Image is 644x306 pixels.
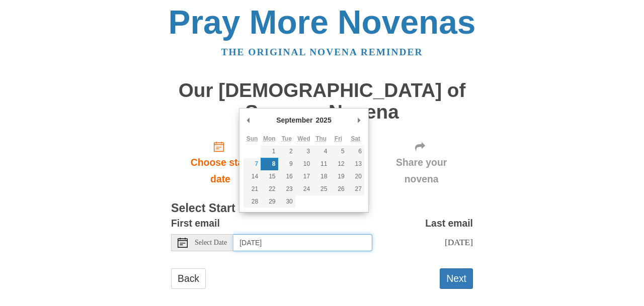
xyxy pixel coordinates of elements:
button: 21 [244,183,261,195]
button: 30 [278,195,295,208]
abbr: Friday [335,135,342,142]
span: Select Date [195,239,227,246]
button: 13 [347,158,364,170]
button: 25 [312,183,330,195]
abbr: Tuesday [281,135,291,142]
h3: Select Start Date [171,202,473,215]
div: 2025 [314,113,333,128]
label: Last email [425,215,473,232]
h1: Our [DEMOGRAPHIC_DATA] of Sorrows Novena [171,80,473,123]
button: 1 [261,145,278,158]
button: 7 [244,158,261,170]
abbr: Sunday [247,135,258,142]
input: Use the arrow keys to pick a date [233,234,372,251]
abbr: Monday [263,135,276,142]
button: 23 [278,183,295,195]
button: 28 [244,195,261,208]
a: Pray More Novenas [169,4,476,41]
button: 3 [295,145,312,158]
button: 6 [347,145,364,158]
button: 18 [312,170,330,183]
button: 11 [312,158,330,170]
button: 9 [278,158,295,170]
button: Previous Month [244,113,254,128]
button: 17 [295,170,312,183]
a: The original novena reminder [221,47,423,57]
button: 14 [244,170,261,183]
span: Choose start date [181,154,260,187]
a: Choose start date [171,133,270,192]
button: 29 [261,195,278,208]
abbr: Wednesday [297,135,310,142]
button: 22 [261,183,278,195]
button: 15 [261,170,278,183]
div: Click "Next" to confirm your start date first. [370,133,473,192]
button: 27 [347,183,364,195]
button: 2 [278,145,295,158]
button: 4 [312,145,330,158]
button: Next Month [354,113,364,128]
div: September [275,113,314,128]
button: 19 [330,170,347,183]
button: 24 [295,183,312,195]
button: 10 [295,158,312,170]
button: 12 [330,158,347,170]
button: 8 [261,158,278,170]
abbr: Saturday [351,135,360,142]
button: Next [440,268,473,289]
span: [DATE] [445,237,473,247]
label: First email [171,215,220,232]
abbr: Thursday [315,135,327,142]
a: Back [171,268,206,289]
button: 5 [330,145,347,158]
button: 26 [330,183,347,195]
button: 20 [347,170,364,183]
span: Share your novena [380,154,463,187]
button: 16 [278,170,295,183]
